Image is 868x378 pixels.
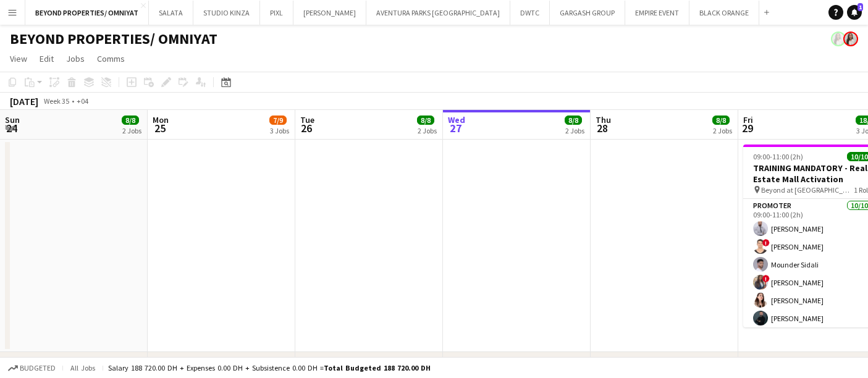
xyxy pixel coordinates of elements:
[193,1,260,25] button: STUDIO KINZA
[293,1,366,25] button: [PERSON_NAME]
[565,126,584,135] div: 2 Jobs
[762,239,770,246] span: !
[713,126,732,135] div: 2 Jobs
[10,53,27,64] span: View
[41,96,72,106] span: Week 35
[761,185,854,195] span: Beyond at [GEOGRAPHIC_DATA]
[550,1,625,25] button: GARGASH GROUP
[97,53,125,64] span: Comms
[68,363,98,372] span: All jobs
[122,115,139,125] span: 8/8
[122,126,141,135] div: 2 Jobs
[418,126,437,135] div: 2 Jobs
[753,152,803,161] span: 09:00-11:00 (2h)
[6,361,57,375] button: Budgeted
[298,121,314,135] span: 26
[260,1,293,25] button: PIXL
[108,363,431,372] div: Salary 188 720.00 DH + Expenses 0.00 DH + Subsistence 0.00 DH =
[831,31,846,46] app-user-avatar: Ines de Puybaudet
[20,356,114,368] div: BEYOND PROPERTIES
[66,53,85,64] span: Jobs
[565,115,582,125] span: 8/8
[270,126,289,135] div: 3 Jobs
[35,51,59,67] a: Edit
[25,1,149,25] button: BEYOND PROPERTIES/ OMNIYAT
[366,1,510,25] button: AVENTURA PARKS [GEOGRAPHIC_DATA]
[510,1,550,25] button: DWTC
[843,31,858,46] app-user-avatar: Ines de Puybaudet
[625,1,689,25] button: EMPIRE EVENT
[712,115,730,125] span: 8/8
[40,53,54,64] span: Edit
[446,121,465,135] span: 27
[417,115,434,125] span: 8/8
[448,114,465,125] span: Wed
[5,114,20,125] span: Sun
[269,115,287,125] span: 7/9
[3,121,20,135] span: 24
[92,51,130,67] a: Comms
[324,363,431,372] span: Total Budgeted 188 720.00 DH
[10,30,217,48] h1: BEYOND PROPERTIES/ OMNIYAT
[596,114,611,125] span: Thu
[300,114,314,125] span: Tue
[153,114,169,125] span: Mon
[689,1,759,25] button: BLACK ORANGE
[149,1,193,25] button: SALATA
[20,364,56,372] span: Budgeted
[741,121,753,135] span: 29
[151,121,169,135] span: 25
[594,121,611,135] span: 28
[857,3,863,11] span: 1
[61,51,90,67] a: Jobs
[762,275,770,282] span: !
[5,51,32,67] a: View
[743,114,753,125] span: Fri
[77,96,88,106] div: +04
[10,95,38,107] div: [DATE]
[847,5,862,20] a: 1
